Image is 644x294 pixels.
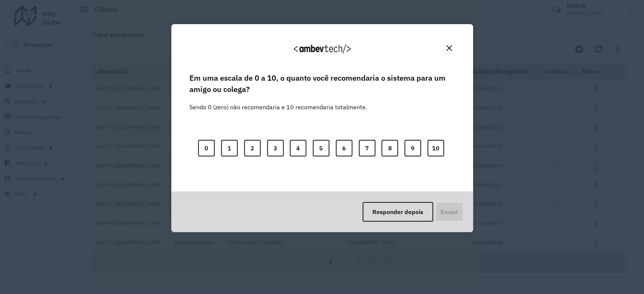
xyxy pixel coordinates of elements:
[446,45,452,51] img: Close
[359,140,375,156] button: 7
[427,140,444,156] button: 10
[244,140,261,156] button: 2
[198,140,215,156] button: 0
[221,140,238,156] button: 1
[189,93,367,112] label: Sendo 0 (zero) não recomendaria e 10 recomendaria totalmente.
[363,202,433,222] button: Responder depois
[313,140,329,156] button: 5
[443,42,455,54] button: Close
[381,140,398,156] button: 8
[290,140,306,156] button: 4
[189,72,455,95] label: Em uma escala de 0 a 10, o quanto você recomendaria o sistema para um amigo ou colega?
[267,140,284,156] button: 3
[336,140,352,156] button: 6
[404,140,421,156] button: 9
[294,44,350,54] img: Logo Ambevtech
